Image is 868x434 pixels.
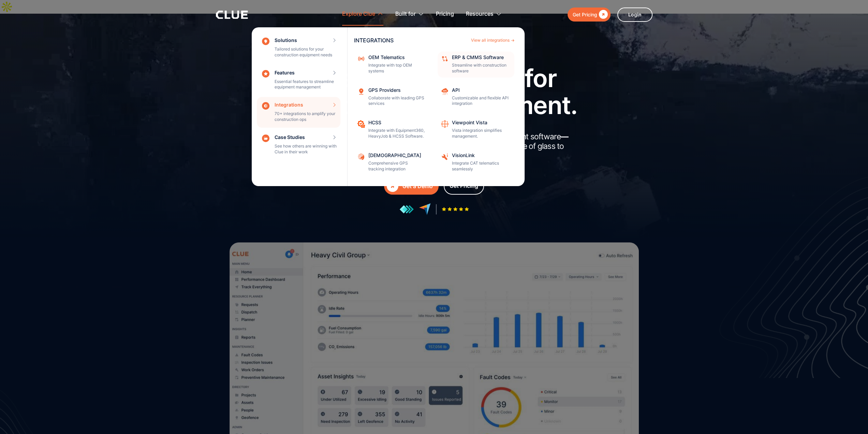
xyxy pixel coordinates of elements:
img: Five-star rating icon [442,207,469,211]
a: HCSSIntegrate with Equipment360, HeavyJob & HCSS Software. [354,117,431,143]
p: Customizable and flexible API integration [452,95,510,107]
a: GPS ProvidersCollaborate with leading GPS services [354,84,431,110]
div: INTEGRATIONS [354,38,468,43]
p: Integrate CAT telematics seamlessly [452,160,510,172]
a: VisionLinkIntegrate CAT telematics seamlessly [438,150,514,176]
img: API cloud integration icon [441,88,448,95]
div: Explore Clue [342,3,375,25]
img: internet signal icon [357,55,365,62]
div: Explore Clue [342,3,383,25]
a: APICustomizable and flexible API integration [438,84,514,110]
div: Resources [466,3,502,25]
p: Collaborate with leading GPS services [368,95,426,107]
a: Get Pricing [568,8,610,22]
a: [DEMOGRAPHIC_DATA]Comprehensive GPS tracking integration [354,150,431,176]
nav: Explore Clue [216,26,652,186]
img: Workflow automation icon [441,120,448,128]
div: [DEMOGRAPHIC_DATA] [368,153,426,158]
div: Built for [395,3,424,25]
div: GPS Providers [368,88,426,93]
a: Viewpoint VistaVista integration simplifies management. [438,117,514,143]
div: VisionLink [452,153,510,158]
a: Get a Demo [384,178,439,195]
img: reviews at capterra [419,203,431,215]
div: Built for [395,3,416,25]
a: View all integrations [471,38,514,42]
img: Data sync icon [441,55,448,62]
a: Login [617,8,652,22]
iframe: Chat Widget [745,338,868,434]
img: Location tracking icon [357,88,365,95]
div: View all integrations [471,38,510,42]
a: ERP & CMMS SoftwareStreamline with construction software [438,52,514,78]
p: Comprehensive GPS tracking integration [368,160,426,172]
a: OEM TelematicsIntegrate with top OEM systems [354,52,431,78]
p: Streamline with construction software [452,62,510,74]
div: API [452,88,510,93]
div: ERP & CMMS Software [452,55,510,60]
img: Design for fleet management software [717,176,868,378]
img: Project Pacing clue icon [357,120,365,128]
p: Vista integration simplifies management. [452,128,510,139]
a: Get Pricing [444,178,484,195]
img: VisionLink [441,153,448,160]
p: Integrate with Equipment360, HeavyJob & HCSS Software. [368,128,426,139]
div: Resources [466,3,494,25]
img: reviews at getapp [399,205,414,214]
div:  [597,10,608,19]
img: Samsara [357,153,365,160]
div: OEM Telematics [368,55,426,60]
div:  [387,180,398,192]
div: Viewpoint Vista [452,120,510,125]
div: HCSS [368,120,426,125]
div: Get Pricing [573,10,597,19]
a: Pricing [436,3,454,25]
p: Integrate with top OEM systems [368,62,426,74]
